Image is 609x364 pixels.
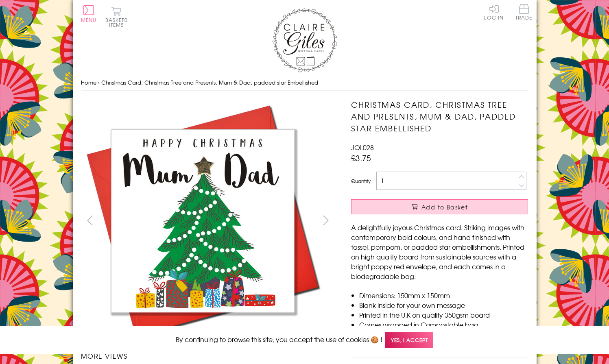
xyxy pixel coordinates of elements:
span: £3.75 [351,152,371,163]
span: 0 items [109,16,128,28]
button: next [317,211,335,229]
span: Add to Basket [421,203,468,211]
li: Printed in the U.K on quality 350gsm board [359,310,528,320]
span: Trade [515,4,533,20]
a: Trade [515,4,533,22]
button: Add to Basket [351,199,528,214]
button: prev [81,211,99,229]
button: Basket0 items [105,7,128,27]
span: Menu [81,16,97,24]
li: Dimensions: 150mm x 150mm [359,290,528,300]
label: Quantity [351,177,371,185]
li: Comes wrapped in Compostable bag [359,320,528,329]
li: Blank inside for your own message [359,300,528,310]
span: Christmas Card, Christmas Tree and Presents, Mum & Dad, padded star Embellished [101,78,318,86]
a: Home [81,78,96,86]
span: › [98,78,100,86]
span: JOL028 [351,142,374,152]
span: Yes, I accept [385,332,433,348]
img: Christmas Card, Christmas Tree and Presents, Mum & Dad, padded star Embellished [335,99,579,343]
a: Log In [484,4,504,20]
h3: More views [81,351,335,361]
img: Christmas Card, Christmas Tree and Presents, Mum & Dad, padded star Embellished [81,99,325,343]
img: Claire Giles Greetings Cards [272,8,337,72]
nav: breadcrumbs [81,74,528,91]
h1: Christmas Card, Christmas Tree and Presents, Mum & Dad, padded star Embellished [351,99,528,134]
button: Menu [81,5,97,22]
p: A delightfully joyous Christmas card. Striking images with contemporary bold colours, and hand fi... [351,222,528,281]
